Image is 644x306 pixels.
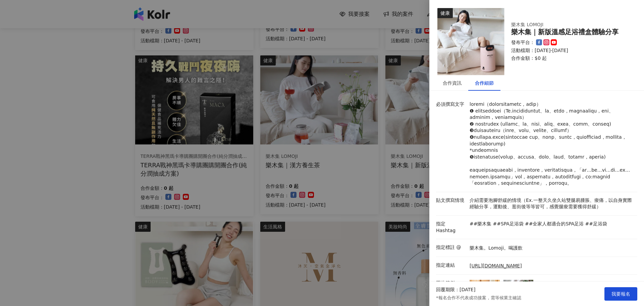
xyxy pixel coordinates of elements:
div: 合作資訊 [443,79,462,87]
img: 新版SPA級溫感足浴禮盒 [437,8,504,75]
div: 樂木集 LOMOJI [511,21,619,28]
p: 圖片範例 [436,280,466,287]
p: 指定 Hashtag [436,221,466,234]
a: [URL][DOMAIN_NAME] [470,263,522,269]
div: 健康 [437,8,453,18]
p: ##樂木集 [470,221,491,227]
p: 活動檔期：[DATE]-[DATE] [511,47,629,54]
p: 介紹需要泡腳舒緩的情境（Ex.一整天久坐久站雙腿易腫脹、痠痛，以自身實際經驗分享，運動後、逛街後等等皆可，感覺腿痠需要獲得舒緩） [470,197,634,210]
p: ##足浴袋 [585,221,607,227]
p: 樂木集。Lomoji。喝護飲 [470,245,523,252]
p: 發布平台： [511,39,535,46]
p: 貼文撰寫情境 [436,197,466,204]
p: ##全家人都適合的SPA足浴 [525,221,584,227]
button: 我要報名 [604,287,637,301]
p: loremi（dolorsitametc，adip） ❶ elitseddoei（Te.incididuntut、la、etdo，magnaaliqu，eni、adminim，veniamqui... [470,101,634,187]
div: 樂木集｜新版溫感足浴禮盒體驗分享 [511,28,629,36]
div: 合作細節 [475,79,494,87]
p: ##SPA足浴袋 [493,221,523,227]
p: 合作金額： $0 起 [511,55,629,62]
p: 指定標註 @ [436,244,466,251]
p: *報名合作不代表成功接案，需等候業主確認 [436,295,521,301]
span: 我要報名 [611,291,630,297]
p: 指定連結 [436,262,466,269]
p: 回覆期限：[DATE] [436,287,475,293]
p: 必須撰寫文字 [436,101,466,108]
